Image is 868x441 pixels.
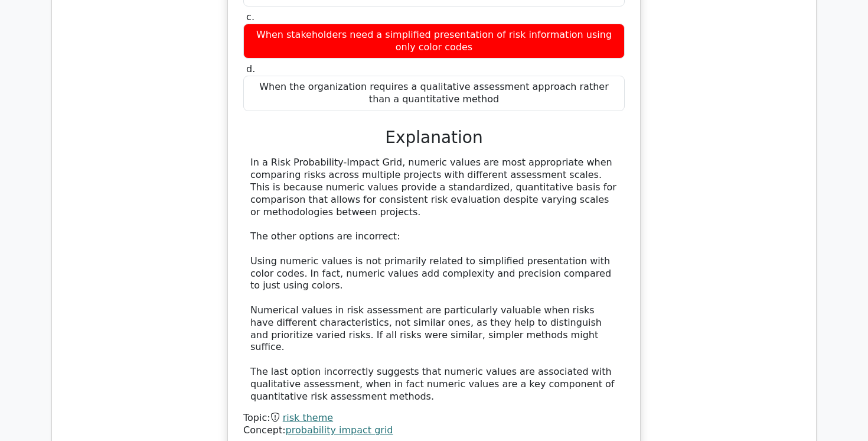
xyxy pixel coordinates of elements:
[243,412,625,424] div: Topic:
[243,76,625,111] div: When the organization requires a qualitative assessment approach rather than a quantitative method
[246,11,254,22] span: c.
[250,128,618,148] h3: Explanation
[246,63,255,74] span: d.
[243,424,625,437] div: Concept:
[250,157,618,403] div: In a Risk Probability-Impact Grid, numeric values are most appropriate when comparing risks acros...
[286,424,393,436] a: probability impact grid
[243,24,625,59] div: When stakeholders need a simplified presentation of risk information using only color codes
[283,412,333,423] a: risk theme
